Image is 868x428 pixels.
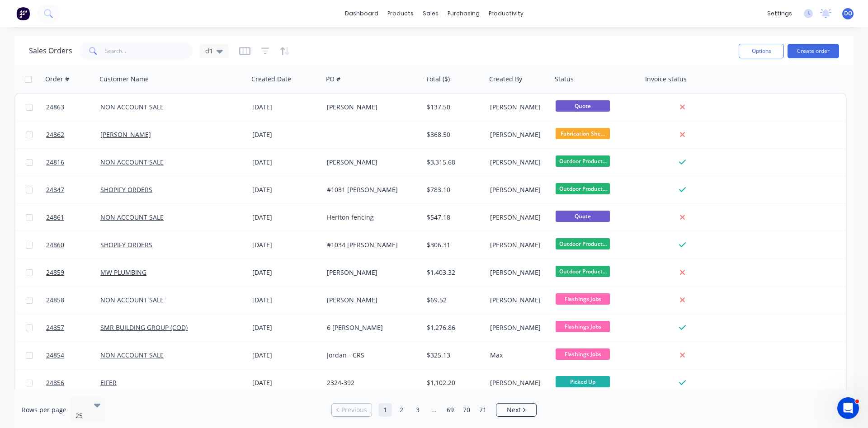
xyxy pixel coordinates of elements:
span: Previous [341,405,367,414]
div: $1,276.86 [427,323,480,332]
div: 2324-392 [327,378,415,387]
div: $69.52 [427,296,480,305]
button: Create order [788,44,839,58]
div: Order # [45,75,69,84]
div: $306.31 [427,240,480,249]
span: Quote [556,211,610,222]
a: Next page [496,405,536,414]
div: purchasing [443,7,484,20]
a: 24859 [46,259,100,286]
div: [DATE] [252,130,320,139]
div: [PERSON_NAME] [490,185,546,194]
a: Page 69 [443,403,457,417]
span: 24862 [46,130,64,139]
a: SMR BUILDING GROUP (COD) [100,323,188,332]
a: dashboard [340,7,383,20]
span: Flashings Jobs [556,293,610,305]
div: Jordan - CRS [327,351,415,360]
div: 25 [75,411,86,420]
div: [DATE] [252,351,320,360]
div: #1034 [PERSON_NAME] [327,240,415,249]
a: 24816 [46,149,100,176]
div: $1,102.20 [427,378,480,387]
a: 24862 [46,121,100,148]
span: Picked Up [556,376,610,387]
span: Outdoor Product... [556,183,610,194]
div: [PERSON_NAME] [490,268,546,277]
div: [DATE] [252,296,320,305]
div: $783.10 [427,185,480,194]
span: 24857 [46,323,64,332]
h1: Sales Orders [29,47,72,55]
span: Outdoor Product... [556,266,610,277]
a: 24863 [46,94,100,121]
div: [PERSON_NAME] [490,103,546,112]
div: [PERSON_NAME] [490,158,546,167]
div: Invoice status [645,75,687,84]
span: d1 [205,46,213,56]
div: $3,315.68 [427,158,480,167]
div: [PERSON_NAME] [327,296,415,305]
img: Factory [16,7,30,20]
a: NON ACCOUNT SALE [100,103,164,111]
div: settings [763,7,797,20]
a: Jump forward [427,403,441,417]
span: 24858 [46,296,64,305]
div: [DATE] [252,268,320,277]
span: Rows per page [22,405,66,414]
a: Previous page [332,405,372,414]
div: $137.50 [427,103,480,112]
div: Customer Name [99,75,149,84]
span: Flashings Jobs [556,321,610,332]
div: [DATE] [252,213,320,222]
div: [PERSON_NAME] [490,296,546,305]
div: [PERSON_NAME] [490,378,546,387]
a: 24847 [46,176,100,203]
a: SHOPIFY ORDERS [100,185,152,194]
div: $1,403.32 [427,268,480,277]
span: 24854 [46,351,64,360]
a: Page 71 [476,403,490,417]
div: [DATE] [252,158,320,167]
div: Status [555,75,574,84]
div: [PERSON_NAME] [327,268,415,277]
span: Flashings Jobs [556,348,610,360]
span: 24861 [46,213,64,222]
div: [DATE] [252,185,320,194]
div: productivity [484,7,528,20]
div: [PERSON_NAME] [490,130,546,139]
span: DO [844,9,852,18]
div: #1031 [PERSON_NAME] [327,185,415,194]
div: PO # [326,75,340,84]
div: Max [490,351,546,360]
div: $325.13 [427,351,480,360]
a: MW PLUMBING [100,268,146,277]
input: Search... [105,42,193,60]
a: NON ACCOUNT SALE [100,213,164,221]
a: Page 1 is your current page [378,403,392,417]
a: 24856 [46,369,100,396]
a: 24858 [46,287,100,314]
div: [DATE] [252,103,320,112]
button: Options [739,44,784,58]
div: [PERSON_NAME] [490,213,546,222]
div: $547.18 [427,213,480,222]
iframe: Intercom live chat [837,397,859,419]
div: [PERSON_NAME] [490,240,546,249]
span: 24816 [46,158,64,167]
a: 24860 [46,231,100,259]
a: SHOPIFY ORDERS [100,240,152,249]
span: Quote [556,100,610,112]
div: [PERSON_NAME] [327,103,415,112]
div: Total ($) [426,75,450,84]
div: Created By [489,75,522,84]
a: Page 2 [395,403,408,417]
div: [PERSON_NAME] [490,323,546,332]
div: [DATE] [252,323,320,332]
a: NON ACCOUNT SALE [100,158,164,166]
div: sales [418,7,443,20]
div: Heriton fencing [327,213,415,222]
a: 24861 [46,204,100,231]
span: Outdoor Product... [556,238,610,249]
div: [PERSON_NAME] [327,158,415,167]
